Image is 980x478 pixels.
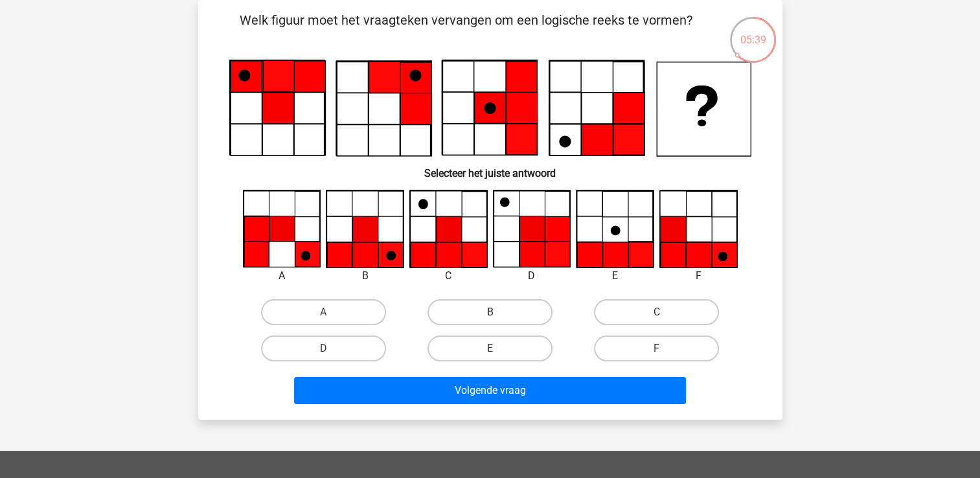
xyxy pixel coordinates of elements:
[594,299,719,325] label: C
[400,268,497,284] div: C
[294,377,686,404] button: Volgende vraag
[233,268,331,284] div: A
[566,268,664,284] div: E
[427,299,553,325] label: B
[219,157,762,179] h6: Selecteer het juiste antwoord
[261,299,386,325] label: A
[261,336,386,361] label: D
[316,268,414,284] div: B
[219,10,713,49] p: Welk figuur moet het vraagteken vervangen om een logische reeks te vormen?
[650,268,747,284] div: F
[483,268,581,284] div: D
[729,16,777,48] div: 05:39
[594,336,719,361] label: F
[427,336,553,361] label: E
